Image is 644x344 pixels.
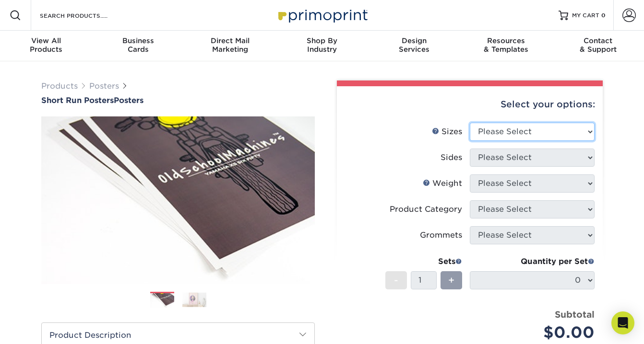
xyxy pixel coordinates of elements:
[423,178,462,189] div: Weight
[460,31,552,61] a: Resources& Templates
[276,31,368,61] a: Shop ByIndustry
[182,292,206,307] img: Posters 02
[368,36,460,54] div: Services
[368,31,460,61] a: DesignServices
[41,106,315,295] img: Short Run Posters 01
[89,81,119,91] a: Posters
[345,86,595,123] div: Select your options:
[390,204,462,215] div: Product Category
[460,36,552,45] span: Resources
[150,292,174,309] img: Posters 01
[92,31,184,61] a: BusinessCards
[184,36,276,45] span: Direct Mail
[601,12,606,19] span: 0
[92,36,184,45] span: Business
[41,96,315,105] a: Short Run PostersPosters
[41,96,114,105] span: Short Run Posters
[92,36,184,54] div: Cards
[41,81,78,91] a: Products
[184,36,276,54] div: Marketing
[394,273,398,287] span: -
[552,31,644,61] a: Contact& Support
[41,96,315,105] h1: Posters
[470,256,595,267] div: Quantity per Set
[276,36,368,45] span: Shop By
[555,309,595,320] strong: Subtotal
[441,152,462,163] div: Sides
[184,31,276,61] a: Direct MailMarketing
[448,273,454,287] span: +
[552,36,644,45] span: Contact
[477,321,595,344] div: $0.00
[368,36,460,45] span: Design
[552,36,644,54] div: & Support
[460,36,552,54] div: & Templates
[572,11,599,20] span: MY CART
[385,256,462,267] div: Sets
[276,36,368,54] div: Industry
[611,311,634,334] div: Open Intercom Messenger
[274,5,370,25] img: Primoprint
[39,10,132,21] input: SEARCH PRODUCTS.....
[432,126,462,138] div: Sizes
[420,229,462,241] div: Grommets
